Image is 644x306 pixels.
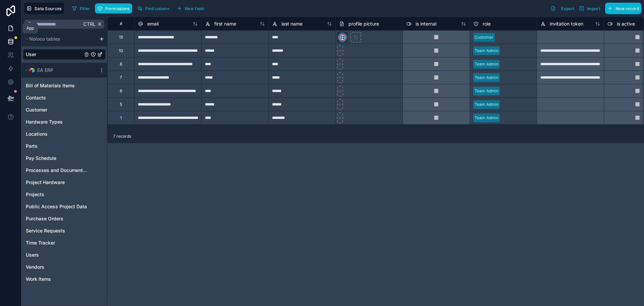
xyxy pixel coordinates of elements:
span: invitation token [550,20,583,27]
button: Data Sources [24,3,64,14]
button: Export [548,3,577,14]
div: 5 [120,102,122,107]
span: first name [214,20,236,27]
span: Import [587,6,600,11]
div: Team Admin [475,115,498,121]
div: 10 [119,48,123,53]
div: 6 [120,88,122,94]
span: is active [617,20,635,27]
span: Export [561,6,574,11]
button: Filter [69,3,93,13]
div: 7 [120,75,122,80]
div: Customer [475,34,493,40]
div: Team Admin [475,88,498,94]
span: Filter [80,6,90,11]
span: K [97,22,102,27]
span: Find column [145,6,169,11]
span: Permissions [105,6,129,11]
button: New field [174,3,206,13]
button: Find column [135,3,172,13]
div: Team Admin [475,61,498,67]
a: Permissions [95,3,135,13]
span: last name [281,20,303,27]
span: New record [615,6,639,11]
button: Import [577,3,602,14]
span: Data Sources [35,6,62,11]
span: is internal [416,20,436,27]
span: profile picture [348,20,379,27]
a: New record [602,3,641,14]
div: 15 [119,35,123,40]
div: Team Admin [475,48,498,54]
div: App [26,26,34,31]
div: 8 [120,61,122,67]
span: 7 records [113,134,131,139]
span: New field [185,6,204,11]
span: Ctrl [83,20,96,28]
div: 1 [120,115,122,121]
span: role [483,20,491,27]
button: Permissions [95,3,132,13]
div: Team Admin [475,75,498,81]
div: Team Admin [475,101,498,107]
span: email [147,20,159,27]
button: New record [605,3,641,14]
div: # [113,21,129,26]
